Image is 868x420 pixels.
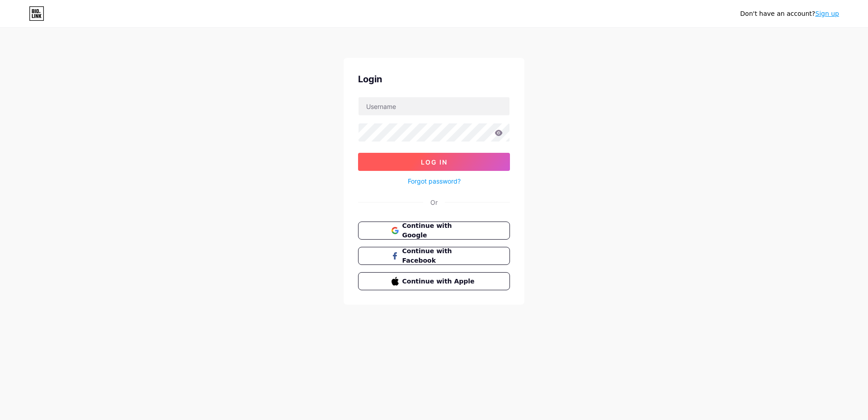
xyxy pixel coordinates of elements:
[358,153,510,171] button: Log In
[402,221,477,240] span: Continue with Google
[358,247,510,265] button: Continue with Facebook
[815,10,839,17] a: Sign up
[359,97,509,115] input: Username
[402,277,477,286] span: Continue with Apple
[408,176,461,186] a: Forgot password?
[358,72,510,86] div: Login
[402,246,477,265] span: Continue with Facebook
[430,198,438,207] div: Or
[740,9,839,19] div: Don't have an account?
[358,222,510,240] button: Continue with Google
[358,272,510,290] button: Continue with Apple
[421,158,448,166] span: Log In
